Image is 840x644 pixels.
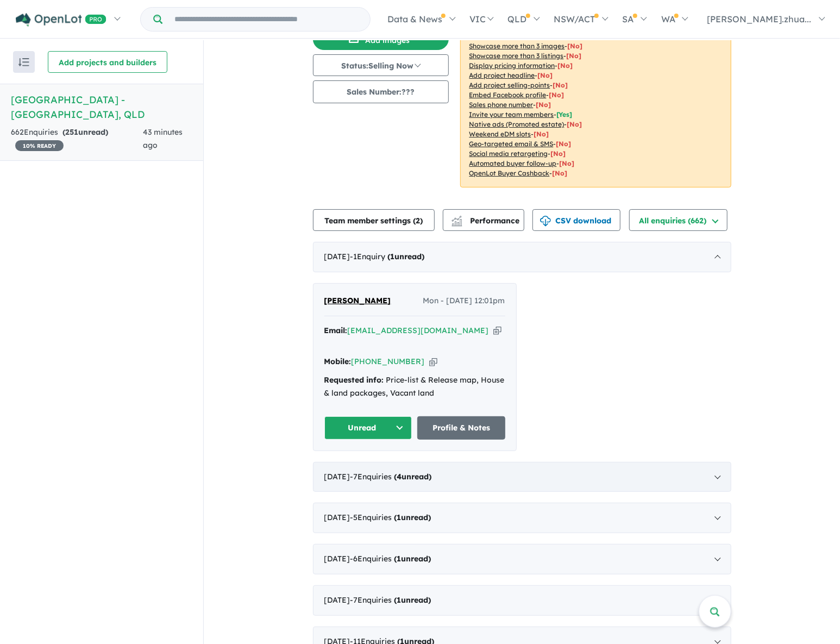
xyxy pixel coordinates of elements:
span: 1 [391,252,395,261]
span: 1 [397,512,402,522]
a: [PERSON_NAME] [324,295,391,308]
span: [ No ] [549,91,565,99]
div: [DATE] [313,462,731,492]
span: 43 minutes ago [143,127,183,150]
span: - 5 Enquir ies [350,512,431,522]
span: [ No ] [567,52,582,60]
input: Try estate name, suburb, builder or developer [165,8,368,31]
strong: ( unread) [388,252,425,261]
span: [No] [551,149,566,158]
u: Invite your team members [469,110,554,118]
img: sort.svg [18,58,29,66]
button: Copy [493,325,502,336]
img: bar-chart.svg [452,219,462,226]
span: [PERSON_NAME] [324,296,391,305]
span: [ No ] [558,61,573,70]
span: - 6 Enquir ies [350,554,431,564]
span: [PERSON_NAME].zhua... [707,14,811,24]
span: - 7 Enquir ies [350,595,431,605]
strong: Email: [324,326,348,335]
a: [EMAIL_ADDRESS][DOMAIN_NAME] [348,326,489,335]
span: 1 [397,554,402,564]
span: 1 [397,595,402,605]
a: [PHONE_NUMBER] [352,357,425,366]
u: Automated buyer follow-up [469,159,557,167]
span: [No] [560,159,575,167]
span: [ No ] [568,42,583,50]
img: line-chart.svg [452,216,461,222]
u: Showcase more than 3 images [469,42,565,50]
div: Price-list & Release map, House & land packages, Vacant land [324,374,505,400]
u: Geo-targeted email & SMS [469,140,554,148]
div: [DATE] [313,242,731,272]
h5: [GEOGRAPHIC_DATA] - [GEOGRAPHIC_DATA] , QLD [11,92,192,122]
strong: Mobile: [324,357,352,366]
span: 251 [65,127,78,137]
img: download icon [540,216,551,227]
img: Openlot PRO Logo White [16,13,106,27]
u: Embed Facebook profile [469,91,547,99]
strong: ( unread) [394,512,431,522]
button: Copy [429,356,437,367]
strong: Requested info: [324,375,384,385]
span: Mon - [DATE] 12:01pm [423,295,505,308]
span: [ No ] [536,101,551,109]
button: Add projects and builders [48,51,167,73]
u: Weekend eDM slots [469,130,531,138]
span: [ Yes ] [557,110,573,118]
u: Display pricing information [469,61,555,70]
strong: ( unread) [62,127,108,137]
a: Profile & Notes [417,416,505,440]
u: Add project headline [469,71,535,79]
div: [DATE] [313,585,731,616]
strong: ( unread) [394,472,432,482]
span: [No] [567,120,582,128]
span: - 1 Enquir y [350,252,425,261]
div: 662 Enquir ies [11,126,143,152]
span: [No] [553,169,568,177]
u: Social media retargeting [469,149,548,158]
button: Status:Selling Now [313,54,449,76]
u: Native ads (Promoted estate) [469,120,565,128]
u: Showcase more than 3 listings [469,52,564,60]
span: [ No ] [553,81,568,89]
button: Team member settings (2) [313,209,435,231]
button: Unread [324,416,412,440]
div: [DATE] [313,503,731,533]
div: [DATE] [313,544,731,574]
button: All enquiries (662) [629,209,728,231]
u: Add project selling-points [469,81,550,89]
span: Performance [453,216,520,226]
button: Performance [443,209,524,231]
strong: ( unread) [394,595,431,605]
span: [No] [556,140,572,148]
button: Sales Number:??? [313,80,449,103]
span: 10 % READY [15,140,64,151]
button: CSV download [532,209,620,231]
span: 2 [416,216,420,226]
span: 4 [397,472,402,482]
u: OpenLot Buyer Cashback [469,169,550,177]
span: - 7 Enquir ies [350,472,432,482]
span: [ No ] [538,71,553,79]
span: [No] [534,130,549,138]
strong: ( unread) [394,554,431,564]
p: Your project is only comparing to other top-performing projects in your area: - - - - - - - - - -... [460,12,731,187]
u: Sales phone number [469,101,534,109]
